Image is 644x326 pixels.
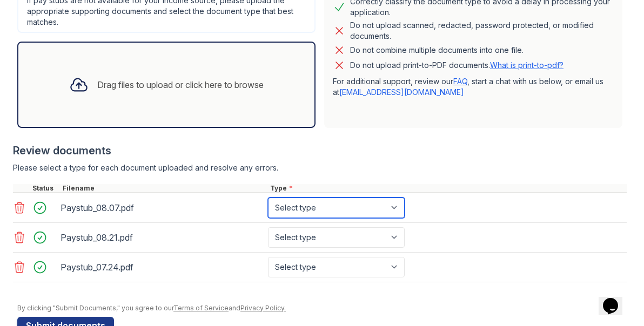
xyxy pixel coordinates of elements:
[61,259,264,276] div: Paystub_07.24.pdf
[333,76,614,98] p: For additional support, review our , start a chat with us below, or email us at
[173,304,229,312] a: Terms of Service
[240,304,286,312] a: Privacy Policy.
[268,184,627,193] div: Type
[350,44,524,57] div: Do not combine multiple documents into one file.
[61,229,264,246] div: Paystub_08.21.pdf
[17,304,627,313] div: By clicking "Submit Documents," you agree to our and
[490,60,563,70] a: What is print-to-pdf?
[350,20,614,42] div: Do not upload scanned, redacted, password protected, or modified documents.
[61,199,264,216] div: Paystub_08.07.pdf
[599,283,633,315] iframe: chat widget
[13,143,627,158] div: Review documents
[339,87,464,97] a: [EMAIL_ADDRESS][DOMAIN_NAME]
[61,184,268,193] div: Filename
[453,77,467,86] a: FAQ
[350,60,563,71] p: Do not upload print-to-PDF documents.
[13,162,627,173] div: Please select a type for each document uploaded and resolve any errors.
[30,184,61,193] div: Status
[97,78,264,91] div: Drag files to upload or click here to browse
